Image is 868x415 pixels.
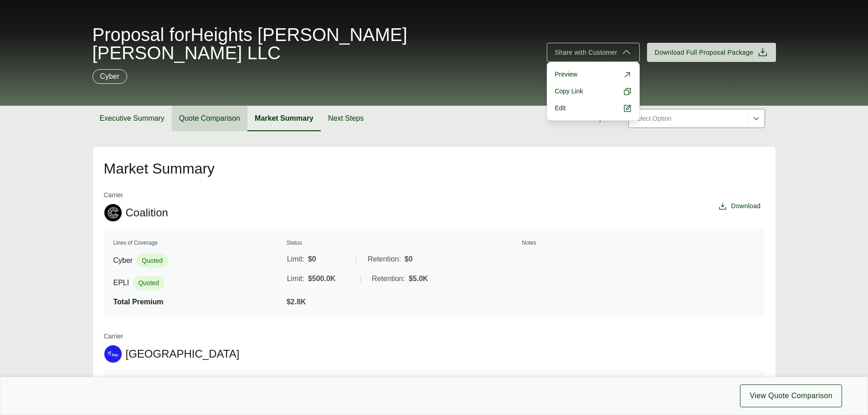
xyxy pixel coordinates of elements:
[360,275,361,282] span: |
[555,70,577,79] span: Preview
[731,201,760,211] span: Download
[551,66,635,83] a: Preview
[136,253,168,268] span: Quoted
[368,254,401,265] span: Retention:
[555,48,617,57] span: Share with Customer
[750,390,832,401] span: View Quote Comparison
[126,206,168,220] span: Coalition
[104,332,240,341] span: Carrier
[287,273,304,284] span: Limit:
[113,277,129,288] span: EPLI
[522,238,755,247] th: Notes
[740,384,842,407] button: View Quote Comparison
[655,48,754,57] span: Download Full Proposal Package
[555,87,583,96] span: Copy Link
[92,26,536,62] span: Proposal for Heights [PERSON_NAME] [PERSON_NAME] LLC
[555,103,565,113] span: Edit
[372,273,405,284] span: Retention:
[308,273,336,284] span: $500.0K
[308,254,316,265] span: $0
[286,238,520,247] th: Status
[321,106,371,131] button: Next Steps
[104,345,122,363] img: At-Bay
[133,276,164,290] span: Quoted
[409,273,428,284] span: $5.0K
[547,43,639,62] button: Share with Customer
[405,254,413,265] span: $0
[247,106,321,131] button: Market Summary
[113,298,164,306] span: Total Premium
[126,347,240,361] span: [GEOGRAPHIC_DATA]
[104,161,765,176] h2: Market Summary
[714,198,764,215] button: Download
[551,100,635,117] a: Edit
[92,106,172,131] button: Executive Summary
[113,255,133,266] span: Cyber
[172,106,247,131] button: Quote Comparison
[113,238,284,247] th: Lines of Coverage
[104,190,168,200] span: Carrier
[647,43,776,62] button: Download Full Proposal Package
[355,255,357,263] span: |
[100,71,120,82] p: Cyber
[551,83,635,100] button: Copy Link
[287,254,304,265] span: Limit:
[287,298,306,306] span: $2.8K
[104,204,122,221] img: Coalition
